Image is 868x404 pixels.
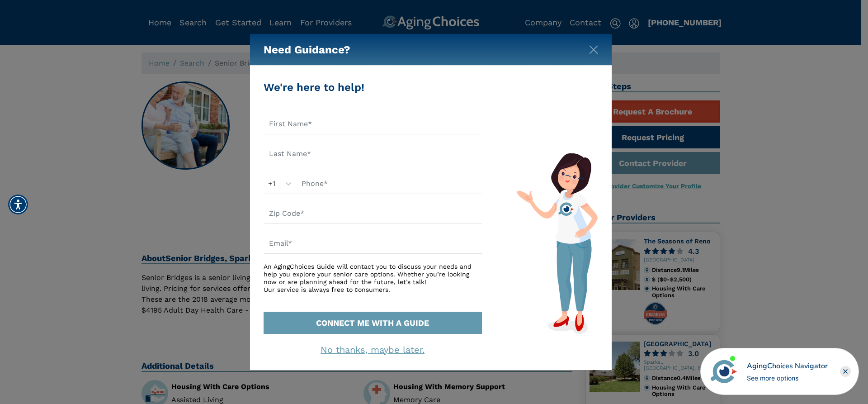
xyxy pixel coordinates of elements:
[747,361,828,371] div: AgingChoices Navigator
[747,373,828,383] div: See more options
[516,153,598,334] img: match-guide-form.svg
[264,263,482,293] div: An AgingChoices Guide will contact you to discuss your needs and help you explore your senior car...
[264,233,482,254] input: Email*
[708,356,739,387] img: avatar
[264,203,482,224] input: Zip Code*
[589,45,598,54] img: modal-close.svg
[264,114,482,134] input: First Name*
[264,312,482,334] button: CONNECT ME WITH A GUIDE
[264,34,350,66] h5: Need Guidance?
[840,366,851,377] div: Close
[8,195,28,214] div: Accessibility Menu
[264,143,482,164] input: Last Name*
[296,173,482,194] input: Phone*
[264,79,482,95] div: We're here to help!
[321,344,425,355] a: No thanks, maybe later.
[589,43,598,52] button: Close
